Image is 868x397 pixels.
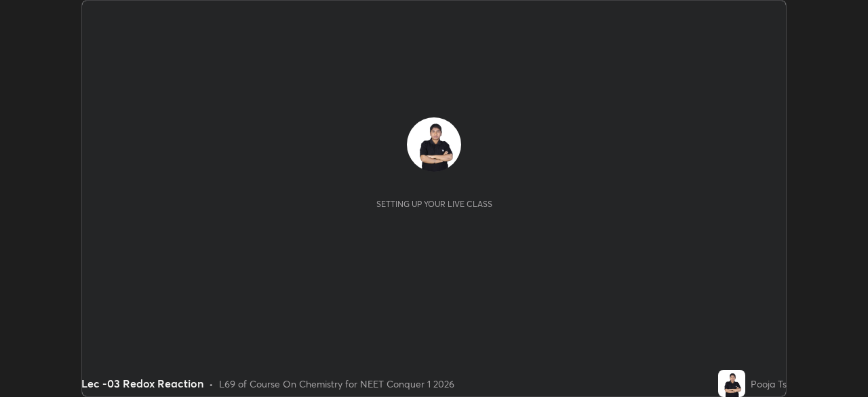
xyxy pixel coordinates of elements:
[209,377,214,391] div: •
[751,377,787,391] div: Pooja Ts
[219,377,454,391] div: L69 of Course On Chemistry for NEET Conquer 1 2026
[81,375,203,392] div: Lec -03 Redox Reaction
[376,199,492,209] div: Setting up your live class
[407,117,461,172] img: 72d189469a4d4c36b4c638edf2063a7f.jpg
[718,370,745,397] img: 72d189469a4d4c36b4c638edf2063a7f.jpg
